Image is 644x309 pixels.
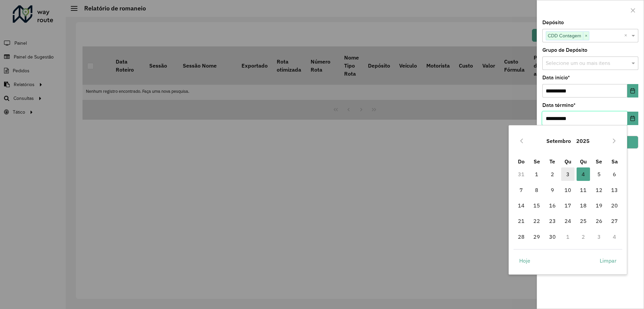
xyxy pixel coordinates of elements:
button: Choose Month [544,133,574,149]
span: 10 [561,183,575,197]
span: 14 [515,199,528,212]
span: 27 [608,214,621,228]
td: 1 [560,229,576,244]
span: Clear all [624,32,630,40]
td: 25 [576,213,591,229]
td: 21 [514,213,529,229]
span: Hoje [519,257,530,265]
span: 16 [546,199,559,212]
span: 18 [577,199,590,212]
label: Grupo de Depósito [542,46,587,54]
button: Choose Date [627,112,638,125]
span: 6 [608,167,621,181]
span: Do [518,158,525,165]
label: Data início [542,74,570,82]
span: 5 [592,167,606,181]
td: 4 [607,229,622,244]
td: 9 [544,182,560,198]
span: 11 [577,183,590,197]
span: 12 [592,183,606,197]
span: 17 [561,199,575,212]
span: 24 [561,214,575,228]
td: 12 [591,182,607,198]
span: Sa [611,158,618,165]
td: 2 [576,229,591,244]
span: Limpar [600,257,616,265]
td: 24 [560,213,576,229]
span: 29 [530,230,543,243]
td: 4 [576,166,591,182]
td: 31 [514,166,529,182]
td: 19 [591,198,607,213]
td: 26 [591,213,607,229]
td: 7 [514,182,529,198]
span: Se [596,158,602,165]
span: 1 [530,167,543,181]
span: 30 [546,230,559,243]
span: 21 [515,214,528,228]
span: 25 [577,214,590,228]
span: 2 [546,167,559,181]
td: 10 [560,182,576,198]
td: 1 [529,166,544,182]
span: 26 [592,214,606,228]
span: Qu [580,158,587,165]
span: 19 [592,199,606,212]
td: 14 [514,198,529,213]
button: Previous Month [516,136,527,146]
button: Choose Date [627,84,638,98]
td: 20 [607,198,622,213]
button: Choose Year [574,133,592,149]
span: Qu [565,158,571,165]
td: 18 [576,198,591,213]
span: 20 [608,199,621,212]
td: 11 [576,182,591,198]
span: 15 [530,199,543,212]
td: 15 [529,198,544,213]
td: 29 [529,229,544,244]
button: Limpar [594,254,622,267]
td: 27 [607,213,622,229]
button: Next Month [609,136,620,146]
div: Choose Date [508,125,627,274]
span: 8 [530,183,543,197]
label: Data término [542,101,576,109]
td: 23 [544,213,560,229]
span: 7 [515,183,528,197]
td: 8 [529,182,544,198]
span: Se [534,158,540,165]
span: CDD Contagem [546,32,583,40]
td: 2 [544,166,560,182]
td: 17 [560,198,576,213]
span: 22 [530,214,543,228]
span: × [583,32,589,40]
span: 4 [577,167,590,181]
td: 3 [591,229,607,244]
td: 30 [544,229,560,244]
td: 16 [544,198,560,213]
td: 22 [529,213,544,229]
span: 13 [608,183,621,197]
span: 28 [515,230,528,243]
td: 13 [607,182,622,198]
label: Depósito [542,18,564,27]
td: 28 [514,229,529,244]
span: Te [549,158,555,165]
td: 5 [591,166,607,182]
span: 23 [546,214,559,228]
td: 6 [607,166,622,182]
button: Hoje [514,254,536,267]
span: 3 [561,167,575,181]
td: 3 [560,166,576,182]
span: 9 [546,183,559,197]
